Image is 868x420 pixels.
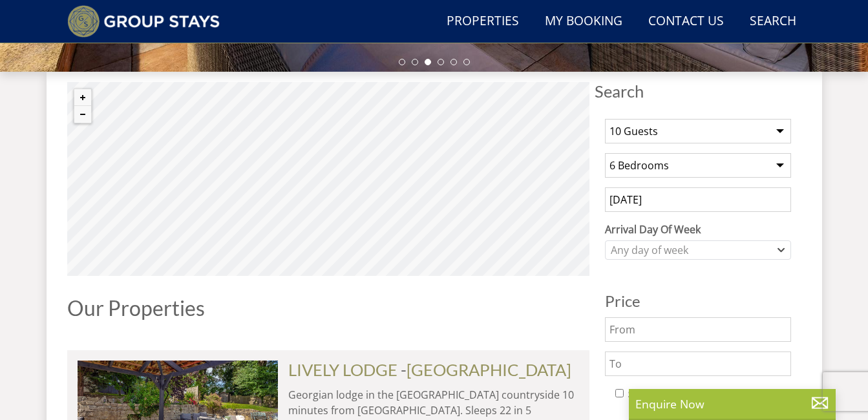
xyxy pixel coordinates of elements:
button: Zoom in [74,89,91,106]
a: Contact Us [643,7,729,36]
label: Arrival Day Of Week [605,222,791,237]
canvas: Map [67,82,589,276]
a: Search [745,7,801,36]
img: Group Stays [67,5,220,37]
label: Special Offers Only [628,387,712,401]
a: Properties [441,7,524,36]
span: - [401,360,571,379]
input: From [605,317,791,342]
div: Any day of week [608,243,775,257]
h3: Price [605,293,791,310]
a: LIVELY LODGE [288,360,397,379]
div: Combobox [605,240,791,260]
a: My Booking [540,7,628,36]
h1: Our Properties [67,297,589,319]
input: Arrival Date [605,187,791,212]
button: Zoom out [74,106,91,123]
p: Enquire Now [635,395,829,412]
input: To [605,352,791,376]
span: Search [595,82,801,100]
a: [GEOGRAPHIC_DATA] [407,360,571,379]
